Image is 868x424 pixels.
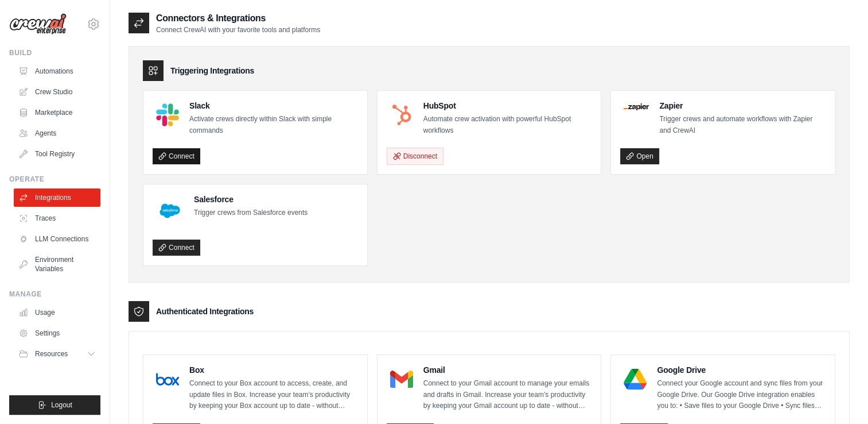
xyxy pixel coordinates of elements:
h3: Triggering Integrations [170,65,254,76]
p: Connect CrewAI with your favorite tools and platforms [156,25,320,34]
h2: Connectors & Integrations [156,11,320,25]
button: Logout [9,395,100,415]
h3: Authenticated Integrations [156,306,254,317]
div: Operate [9,175,100,184]
img: Slack Logo [156,103,179,126]
a: Traces [14,209,100,228]
h4: Google Drive [657,364,826,376]
a: Open [620,148,659,164]
h4: Salesforce [194,194,308,205]
img: Logo [9,13,67,35]
h4: Gmail [423,364,592,376]
a: Tool Registry [14,145,100,163]
a: Connect [153,240,200,256]
img: Zapier Logo [624,103,649,110]
a: Crew Studio [14,83,100,101]
img: HubSpot Logo [390,103,413,126]
a: Usage [14,303,100,322]
a: Marketplace [14,103,100,122]
a: Connect [153,148,200,164]
button: Disconnect [387,148,443,165]
a: Agents [14,124,100,142]
p: Connect your Google account and sync files from your Google Drive. Our Google Drive integration e... [657,378,826,412]
a: LLM Connections [14,230,100,248]
div: Build [9,48,100,57]
div: Manage [9,290,100,299]
a: Integrations [14,188,100,207]
a: Settings [14,324,100,342]
a: Automations [14,62,100,80]
p: Automate crew activation with powerful HubSpot workflows [423,114,592,136]
p: Trigger crews and automate workflows with Zapier and CrewAI [659,114,826,136]
img: Box Logo [156,368,179,391]
p: Activate crews directly within Slack with simple commands [189,114,358,136]
img: Google Drive Logo [624,368,647,391]
p: Trigger crews from Salesforce events [194,207,308,219]
h4: Zapier [659,100,826,111]
h4: Box [189,364,358,376]
img: Salesforce Logo [156,197,184,225]
img: Gmail Logo [390,368,413,391]
p: Connect to your Gmail account to manage your emails and drafts in Gmail. Increase your team’s pro... [423,378,592,412]
h4: HubSpot [423,100,592,111]
h4: Slack [189,100,358,111]
a: Environment Variables [14,250,100,278]
span: Resources [35,349,68,359]
span: Logout [51,400,72,410]
button: Resources [14,345,100,363]
p: Connect to your Box account to access, create, and update files in Box. Increase your team’s prod... [189,378,358,412]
